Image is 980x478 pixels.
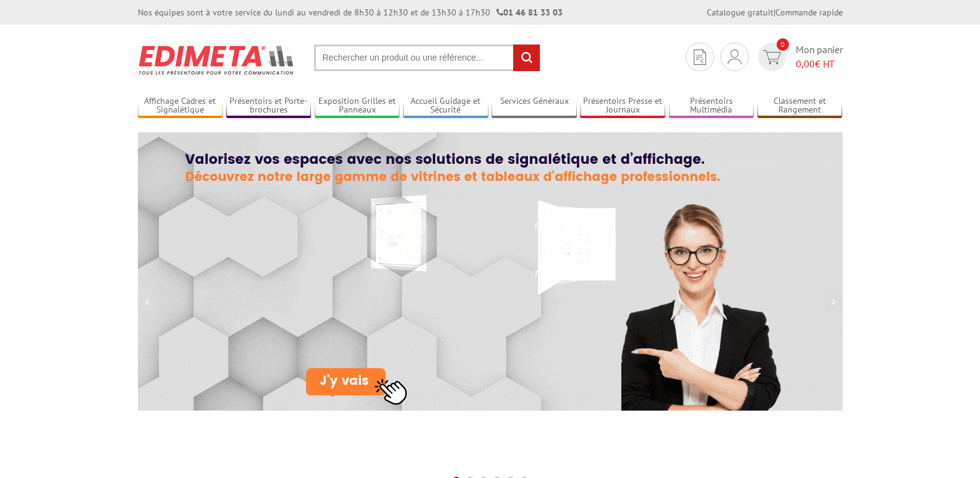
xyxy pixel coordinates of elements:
[496,7,563,18] strong: 01 46 81 33 03
[757,96,843,116] a: Classement et Rangement
[777,38,789,51] span: 0
[580,96,665,116] a: Présentoirs Presse et Journaux
[694,49,706,65] img: devis rapide
[138,6,563,19] div: Nos équipes sont à votre service du lundi au vendredi de 8h30 à 12h30 et de 13h30 à 17h30
[796,43,843,71] span: Mon panier
[775,7,843,18] a: Commande rapide
[492,96,577,116] a: Services Généraux
[669,96,754,116] a: Présentoirs Multimédia
[513,45,540,71] input: rechercher
[138,37,296,83] img: Présentoir, panneau, stand - Edimeta - PLV, affichage, mobilier bureau, entreprise
[796,58,815,70] span: 0,00
[796,57,843,71] span: € HT
[763,50,781,64] img: devis rapide
[315,96,400,116] a: Exposition Grilles et Panneaux
[314,45,540,71] input: Rechercher un produit ou une référence...
[755,43,843,71] a: devis rapide 0 Mon panier 0,00€ HT
[138,96,223,116] a: Affichage Cadres et Signalétique
[728,49,741,64] img: devis rapide
[226,96,312,116] a: Présentoirs et Porte-brochures
[403,96,488,116] a: Accueil Guidage et Sécurité
[707,6,843,19] div: |
[707,7,773,18] a: Catalogue gratuit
